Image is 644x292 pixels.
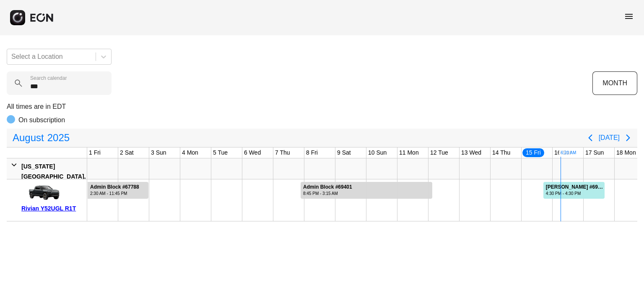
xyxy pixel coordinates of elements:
[366,147,388,158] div: 10 Sun
[335,147,353,158] div: 9 Sat
[21,182,63,203] img: car
[624,11,634,21] span: menu
[90,190,139,197] div: 2:30 AM - 11:45 PM
[211,147,229,158] div: 5 Tue
[30,75,67,82] label: Search calendar
[18,115,65,125] p: On subscription
[303,184,352,190] div: Admin Block #69401
[546,190,604,197] div: 4:30 PM - 4:30 PM
[460,147,483,158] div: 13 Wed
[397,147,421,158] div: 11 Mon
[553,147,573,158] div: 16 Sat
[491,147,512,158] div: 14 Thu
[11,129,46,146] span: August
[584,147,605,158] div: 17 Sun
[90,184,139,190] div: Admin Block #67788
[615,147,638,158] div: 18 Mon
[46,129,71,146] span: 2025
[149,147,168,158] div: 3 Sun
[7,102,637,112] p: All times are in EDT
[620,129,636,146] button: Next page
[304,147,319,158] div: 8 Fri
[592,71,637,95] button: MONTH
[273,147,292,158] div: 7 Thu
[300,179,433,199] div: Rented for 5 days by Admin Block Current status is rental
[428,147,450,158] div: 12 Tue
[180,147,200,158] div: 4 Mon
[303,190,352,197] div: 8:45 PM - 3:15 AM
[522,147,545,158] div: 15 Fri
[242,147,262,158] div: 6 Wed
[546,184,604,190] div: [PERSON_NAME] #69524
[21,161,86,192] div: [US_STATE][GEOGRAPHIC_DATA], [GEOGRAPHIC_DATA]
[543,179,605,199] div: Rented for 2 days by Nahidur Rhaman Current status is confirmed
[8,129,75,146] button: August2025
[87,179,149,199] div: Rented for 6 days by Admin Block Current status is rental
[21,203,84,213] div: Rivian Y52UGL R1T
[582,129,599,146] button: Previous page
[118,147,135,158] div: 2 Sat
[599,130,620,145] button: [DATE]
[87,147,102,158] div: 1 Fri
